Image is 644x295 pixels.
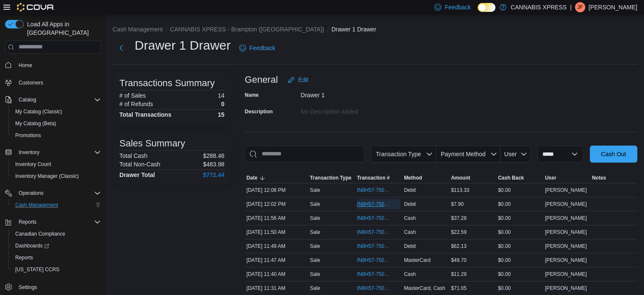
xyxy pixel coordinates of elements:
span: Promotions [12,130,101,140]
span: Settings [15,281,101,292]
h3: General [245,75,278,85]
button: Transaction # [355,173,402,183]
a: Settings [15,282,40,292]
span: Cash Management [15,202,58,208]
span: Customers [15,77,101,88]
span: $62.13 [451,243,467,250]
span: Feedback [249,44,275,52]
p: Sale [310,243,320,250]
h3: Transactions Summary [119,78,215,88]
button: Catalog [15,95,39,105]
span: IN8H57-750719 [357,215,392,222]
div: [DATE] 11:56 AM [245,213,308,223]
span: Reports [12,253,101,263]
a: Cash Management [12,200,61,210]
div: $0.00 [496,283,543,293]
p: Sale [310,201,320,208]
span: Dashboards [15,242,49,249]
span: [PERSON_NAME] [545,201,587,208]
p: Sale [310,229,320,236]
span: Inventory [15,147,101,157]
span: My Catalog (Beta) [12,118,101,129]
span: My Catalog (Classic) [12,107,101,117]
span: Debit [404,187,416,194]
button: Inventory Manager (Classic) [8,170,104,182]
p: Sale [310,257,320,264]
div: $0.00 [496,185,543,195]
span: $71.05 [451,285,467,292]
span: MasterCard [404,257,431,264]
div: [DATE] 12:02 PM [245,199,308,209]
span: Cash Out [601,150,626,158]
span: Cash [404,271,416,278]
button: Reports [2,216,104,228]
h4: Drawer Total [119,171,155,178]
button: Inventory [2,146,104,158]
button: Settings [2,281,104,293]
a: My Catalog (Beta) [12,118,60,129]
button: IN8H57-750708 [357,241,401,251]
span: Customers [19,79,43,86]
span: User [545,174,556,181]
span: Amount [451,174,470,181]
button: IN8H57-750705 [357,255,401,265]
button: Cash Back [496,173,543,183]
div: $0.00 [496,227,543,237]
button: Date [245,173,308,183]
span: Feedback [445,3,470,11]
span: MasterCard, Cash [404,285,445,292]
span: Inventory Count [12,159,101,169]
h6: # of Refunds [119,101,153,107]
label: Name [245,92,259,98]
p: Sale [310,187,320,194]
span: $49.70 [451,257,467,264]
span: Cash Management [12,200,101,210]
button: Cash Out [590,146,637,163]
a: Canadian Compliance [12,229,69,239]
button: My Catalog (Classic) [8,106,104,118]
div: [DATE] 11:40 AM [245,269,308,279]
button: Promotions [8,129,104,141]
div: [DATE] 11:49 AM [245,241,308,251]
button: My Catalog (Beta) [8,118,104,129]
span: IN8H57-750699 [357,271,392,278]
span: Home [15,60,101,70]
span: IN8H57-750725 [357,201,392,208]
button: Customers [2,76,104,89]
button: Drawer 1 Drawer [332,26,376,33]
h4: $772.44 [203,171,224,178]
span: IN8H57-750693 [357,285,392,292]
button: IN8H57-750693 [357,283,401,293]
div: [DATE] 12:08 PM [245,185,308,195]
span: Reports [15,254,33,261]
span: JF [577,2,583,12]
button: Transaction Type [308,173,355,183]
span: Cash [404,215,416,222]
button: Reports [8,252,104,264]
span: My Catalog (Classic) [15,108,62,115]
span: Dashboards [12,241,101,251]
button: Cash Management [113,26,163,33]
span: Inventory Count [15,161,51,168]
span: Debit [404,243,416,250]
input: Dark Mode [478,3,495,12]
button: [US_STATE] CCRS [8,264,104,275]
div: $0.00 [496,213,543,223]
span: IN8H57-750708 [357,243,392,250]
span: [PERSON_NAME] [545,229,587,236]
div: No Description added [301,105,414,115]
span: Operations [19,190,44,197]
span: Reports [15,217,101,227]
a: Feedback [236,39,279,56]
span: [US_STATE] CCRS [15,266,59,273]
a: Reports [12,253,36,263]
h6: Total Cash [119,152,147,159]
a: Promotions [12,130,44,140]
span: IN8H57-750732 [357,187,392,194]
button: Cash Management [8,199,104,211]
p: $288.46 [203,152,224,159]
div: [DATE] 11:47 AM [245,255,308,265]
h3: Sales Summary [119,138,185,149]
button: Transaction Type [371,146,436,163]
a: [US_STATE] CCRS [12,264,63,275]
